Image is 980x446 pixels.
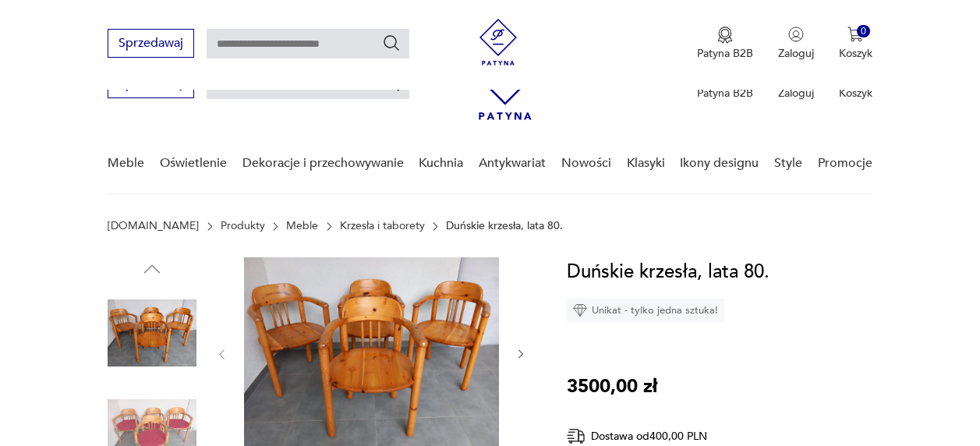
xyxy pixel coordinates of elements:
[627,133,665,193] a: Klasyki
[221,220,265,232] a: Produkty
[788,27,804,42] img: Ikonka użytkownika
[108,220,199,232] a: [DOMAIN_NAME]
[697,27,753,61] a: Ikona medaluPatyna B2B
[839,46,872,61] p: Koszyk
[561,133,611,193] a: Nowości
[847,27,863,42] img: Ikona koszyka
[108,39,194,50] a: Sprzedawaj
[475,19,522,65] img: Patyna - sklep z meblami i dekoracjami vintage
[697,27,753,61] button: Patyna B2B
[242,133,404,193] a: Dekoracje i przechowywanie
[160,133,227,193] a: Oświetlenie
[286,220,318,232] a: Meble
[567,372,657,402] p: 3500,00 zł
[567,427,586,446] img: Ikona dostawy
[778,27,814,61] button: Zaloguj
[774,133,802,193] a: Style
[778,46,814,61] p: Zaloguj
[573,303,587,317] img: Ikona diamentu
[108,133,144,193] a: Meble
[340,220,425,232] a: Krzesła i taborety
[108,288,196,377] img: Zdjęcie produktu Duńskie krzesła, lata 80.
[818,133,872,193] a: Promocje
[108,29,194,58] button: Sprzedawaj
[839,86,872,101] p: Koszyk
[697,46,753,61] p: Patyna B2B
[697,86,753,101] p: Patyna B2B
[108,80,194,90] a: Sprzedawaj
[778,86,814,101] p: Zaloguj
[567,257,769,287] h1: Duńskie krzesła, lata 80.
[382,34,401,52] button: Szukaj
[857,25,870,38] div: 0
[446,220,563,232] p: Duńskie krzesła, lata 80.
[479,133,546,193] a: Antykwariat
[717,27,733,44] img: Ikona medalu
[839,27,872,61] button: 0Koszyk
[567,299,724,322] div: Unikat - tylko jedna sztuka!
[419,133,463,193] a: Kuchnia
[680,133,759,193] a: Ikony designu
[567,427,754,446] div: Dostawa od 400,00 PLN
